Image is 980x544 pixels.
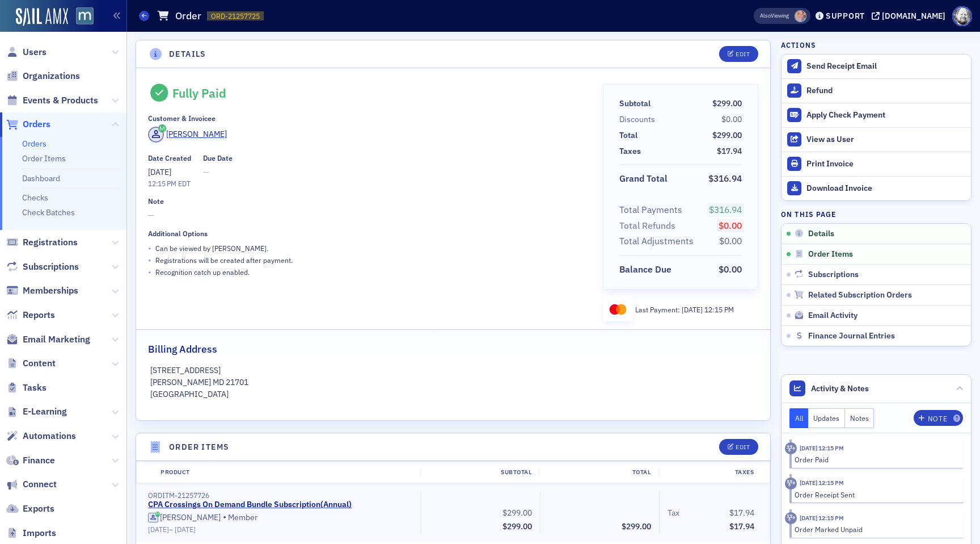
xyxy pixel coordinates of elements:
[150,365,757,376] p: [STREET_ADDRESS]
[806,159,965,169] div: Print Invoice
[952,6,972,26] span: Profile
[22,193,48,203] a: Checks
[782,103,971,127] button: Apply Check Payment
[808,249,853,260] span: Order Items
[808,229,834,239] span: Details
[16,8,68,26] a: SailAMX
[148,127,227,143] a: [PERSON_NAME]
[22,153,66,164] a: Order Items
[619,114,659,125] span: Discounts
[800,514,844,522] time: 8/6/2025 12:15 PM
[148,210,586,221] span: —
[6,357,56,370] a: Content
[6,454,55,467] a: Finance
[806,110,965,120] div: Apply Check Payment
[806,135,965,145] div: View as User
[619,263,675,277] span: Balance Due
[23,333,90,346] span: Email Marketing
[717,146,742,156] span: $17.94
[782,55,971,78] button: Send Receipt Email
[148,167,171,177] span: [DATE]
[203,166,233,178] span: —
[760,12,771,19] div: Also
[795,454,955,465] div: Order Paid
[155,255,293,265] p: Registrations will be created after payment.
[23,236,78,249] span: Registrations
[800,479,844,487] time: 8/6/2025 12:15 PM
[22,173,60,183] a: Dashboard
[795,10,806,22] span: Dee Sullivan
[23,309,55,321] span: Reports
[619,172,671,186] span: Grand Total
[872,12,949,20] button: [DOMAIN_NAME]
[704,305,734,314] span: 12:15 PM
[785,512,797,524] div: Activity
[619,129,637,141] div: Total
[23,70,80,82] span: Organizations
[682,305,704,314] span: [DATE]
[148,266,151,278] span: •
[619,114,655,125] div: Discounts
[169,441,229,453] h4: Order Items
[729,521,754,532] span: $17.94
[795,524,955,534] div: Order Marked Unpaid
[211,11,260,21] span: ORD-21257725
[68,7,94,27] a: View Homepage
[420,468,539,477] div: Subtotal
[619,129,641,141] span: Total
[23,94,98,107] span: Events & Products
[23,261,79,273] span: Subscriptions
[160,513,221,523] div: [PERSON_NAME]
[914,410,963,426] button: Note
[729,508,754,518] span: $17.94
[155,267,250,277] p: Recognition catch up enabled.
[719,439,758,455] button: Edit
[23,430,76,442] span: Automations
[811,383,869,395] span: Activity & Notes
[175,525,196,534] span: [DATE]
[619,203,686,217] span: Total Payments
[785,442,797,454] div: Activity
[782,152,971,176] a: Print Invoice
[781,40,816,50] h4: Actions
[619,203,682,217] div: Total Payments
[148,512,413,534] div: Member
[619,219,675,233] div: Total Refunds
[619,235,698,248] span: Total Adjustments
[6,118,50,131] a: Orders
[23,454,55,467] span: Finance
[782,176,971,200] a: Download Invoice
[150,388,757,400] p: [GEOGRAPHIC_DATA]
[708,173,742,184] span: $316.94
[23,118,50,131] span: Orders
[785,478,797,489] div: Activity
[760,12,789,20] span: Viewing
[23,357,56,370] span: Content
[6,527,56,539] a: Imports
[719,235,742,246] span: $0.00
[607,302,630,317] img: mastercard
[23,527,56,539] span: Imports
[6,94,98,107] a: Events & Products
[172,86,226,101] div: Fully Paid
[719,46,758,62] button: Edit
[806,86,965,96] div: Refund
[150,376,757,388] p: [PERSON_NAME] MD 21701
[502,508,532,518] span: $299.00
[23,503,54,515] span: Exports
[175,9,201,23] h1: Order
[712,98,742,108] span: $299.00
[148,491,413,500] div: ORDITM-21257726
[619,219,679,233] span: Total Refunds
[782,78,971,103] button: Refund
[223,512,226,523] span: •
[148,525,169,534] span: [DATE]
[808,311,857,321] span: Email Activity
[148,229,208,238] div: Additional Options
[719,263,742,275] span: $0.00
[148,500,352,510] a: CPA Crossings On Demand Bundle Subscription(Annual)
[23,405,67,418] span: E-Learning
[668,507,683,519] span: Tax
[808,290,912,300] span: Related Subscription Orders
[658,468,762,477] div: Taxes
